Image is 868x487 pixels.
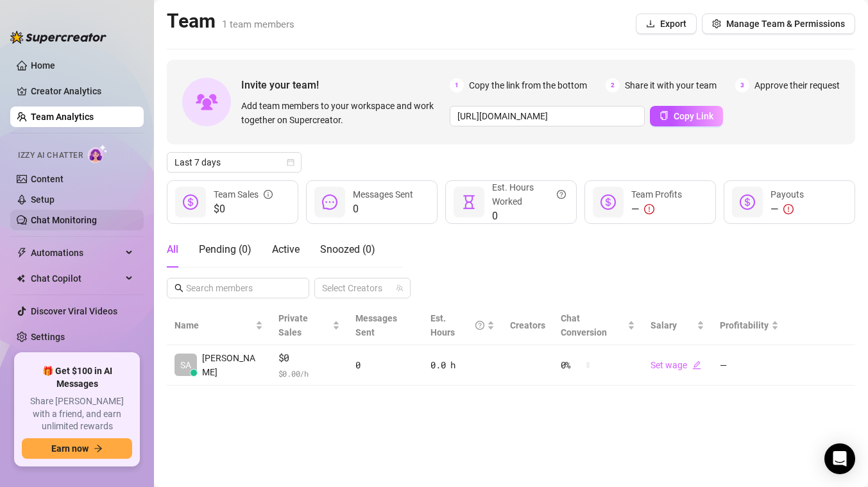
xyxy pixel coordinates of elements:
[322,194,337,210] span: message
[606,78,620,92] span: 2
[726,19,845,29] span: Manage Team & Permissions
[202,351,263,379] span: [PERSON_NAME]
[241,77,450,93] span: Invite your team!
[712,345,787,386] td: —
[264,187,273,201] span: info-circle
[214,187,273,201] div: Team Sales
[702,13,855,34] button: Manage Team & Permissions
[660,19,686,29] span: Export
[353,189,413,200] span: Messages Sent
[278,367,340,380] span: $ 0.00 /h
[674,111,713,121] span: Copy Link
[660,111,668,120] span: copy
[396,284,404,292] span: team
[167,242,178,257] div: All
[174,153,294,172] span: Last 7 days
[22,395,132,433] span: Share [PERSON_NAME] with a friend, and earn unlimited rewards
[631,189,682,200] span: Team Profits
[561,358,581,372] span: 0 %
[17,248,27,258] span: thunderbolt
[199,242,251,257] div: Pending ( 0 )
[241,99,445,127] span: Add team members to your workspace and work together on Supercreator.
[94,444,103,453] span: arrow-right
[475,311,484,339] span: question-circle
[561,313,607,337] span: Chat Conversion
[492,209,566,224] span: 0
[183,194,198,210] span: dollar-circle
[51,443,89,454] span: Earn now
[469,78,587,92] span: Copy the link from the bottom
[636,13,697,34] button: Export
[31,112,94,122] a: Team Analytics
[167,9,294,33] h2: Team
[167,306,271,345] th: Name
[355,313,397,337] span: Messages Sent
[651,320,677,330] span: Salary
[631,201,682,217] div: —
[31,81,133,101] a: Creator Analytics
[222,19,294,30] span: 1 team members
[31,194,55,205] a: Setup
[174,284,183,293] span: search
[557,180,566,209] span: question-circle
[31,268,122,289] span: Chat Copilot
[824,443,855,474] div: Open Intercom Messenger
[720,320,769,330] span: Profitability
[355,358,416,372] div: 0
[430,358,494,372] div: 0.0 h
[502,306,553,345] th: Creators
[692,361,701,370] span: edit
[625,78,717,92] span: Share it with your team
[650,106,723,126] button: Copy Link
[88,144,108,163] img: AI Chatter
[287,158,294,166] span: calendar
[651,360,701,370] a: Set wageedit
[754,78,840,92] span: Approve their request
[740,194,755,210] span: dollar-circle
[644,204,654,214] span: exclamation-circle
[174,318,253,332] span: Name
[461,194,477,210] span: hourglass
[353,201,413,217] span: 0
[646,19,655,28] span: download
[31,243,122,263] span: Automations
[430,311,484,339] div: Est. Hours
[600,194,616,210] span: dollar-circle
[783,204,794,214] span: exclamation-circle
[22,365,132,390] span: 🎁 Get $100 in AI Messages
[31,215,97,225] a: Chat Monitoring
[712,19,721,28] span: setting
[31,174,64,184] a: Content
[31,306,117,316] a: Discover Viral Videos
[22,438,132,459] button: Earn nowarrow-right
[320,243,375,255] span: Snoozed ( 0 )
[186,281,291,295] input: Search members
[278,313,308,337] span: Private Sales
[180,358,191,372] span: SA
[770,201,804,217] div: —
[278,350,340,366] span: $0
[735,78,749,92] span: 3
[10,31,106,44] img: logo-BBDzfeDw.svg
[214,201,273,217] span: $0
[31,332,65,342] a: Settings
[272,243,300,255] span: Active
[18,150,83,162] span: Izzy AI Chatter
[770,189,804,200] span: Payouts
[450,78,464,92] span: 1
[17,274,25,283] img: Chat Copilot
[492,180,566,209] div: Est. Hours Worked
[31,60,55,71] a: Home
